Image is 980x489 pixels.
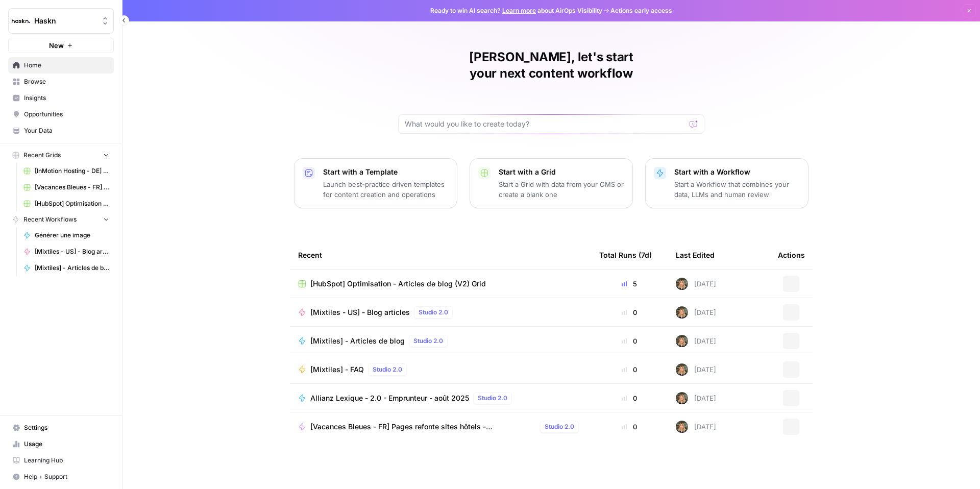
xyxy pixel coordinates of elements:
a: Insights [8,90,114,106]
span: Opportunities [24,110,109,119]
img: ziyu4k121h9vid6fczkx3ylgkuqx [676,335,688,347]
a: Home [8,57,114,74]
a: [InMotion Hosting - DE] - article de blog 2000 mots [19,163,114,179]
span: Studio 2.0 [545,422,574,431]
p: Start with a Grid [499,167,624,177]
span: Learning Hub [24,456,109,465]
a: [Mixtiles - US] - Blog articlesStudio 2.0 [298,306,583,319]
button: Start with a GridStart a Grid with data from your CMS or create a blank one [470,158,633,208]
p: Start a Workflow that combines your data, LLMs and human review [674,179,800,200]
span: Studio 2.0 [478,394,507,403]
p: Start with a Template [323,167,449,177]
a: Settings [8,420,114,436]
div: [DATE] [676,306,716,319]
button: Workspace: Haskn [8,8,114,34]
a: Your Data [8,123,114,139]
a: [Vacances Bleues - FR] Pages refonte sites hôtels - [GEOGRAPHIC_DATA] [19,179,114,195]
span: Recent Grids [23,151,61,160]
a: Learning Hub [8,452,114,469]
div: 0 [599,307,659,317]
span: Studio 2.0 [373,365,402,374]
input: What would you like to create today? [405,119,685,129]
a: Browse [8,74,114,90]
p: Launch best-practice driven templates for content creation and operations [323,179,449,200]
span: [HubSpot] Optimisation - Articles de blog (V2) Grid [35,199,109,208]
button: Start with a TemplateLaunch best-practice driven templates for content creation and operations [294,158,457,208]
a: [HubSpot] Optimisation - Articles de blog (V2) Grid [19,195,114,212]
button: Recent Grids [8,148,114,163]
div: 0 [599,336,659,346]
span: Home [24,61,109,70]
span: [Mixtiles - US] - Blog articles [310,307,410,317]
span: [Vacances Bleues - FR] Pages refonte sites hôtels - [GEOGRAPHIC_DATA] [35,183,109,192]
button: Start with a WorkflowStart a Workflow that combines your data, LLMs and human review [645,158,808,208]
span: Haskn [34,16,96,26]
a: Learn more [502,7,536,14]
span: Help + Support [24,472,109,481]
p: Start a Grid with data from your CMS or create a blank one [499,179,624,200]
span: New [49,40,64,51]
img: ziyu4k121h9vid6fczkx3ylgkuqx [676,278,688,290]
a: [Mixtiles] - FAQStudio 2.0 [298,363,583,376]
a: [Mixtiles] - Articles de blog [19,260,114,276]
span: Settings [24,423,109,432]
span: Studio 2.0 [419,308,448,317]
div: 0 [599,393,659,403]
span: [Mixtiles] - Articles de blog [35,263,109,273]
div: [DATE] [676,392,716,404]
div: 0 [599,364,659,375]
div: 0 [599,422,659,432]
span: [Vacances Bleues - FR] Pages refonte sites hôtels - [GEOGRAPHIC_DATA] [310,422,536,432]
a: [HubSpot] Optimisation - Articles de blog (V2) Grid [298,279,583,289]
span: Actions early access [610,6,672,15]
div: [DATE] [676,421,716,433]
a: [Vacances Bleues - FR] Pages refonte sites hôtels - [GEOGRAPHIC_DATA]Studio 2.0 [298,421,583,433]
span: [HubSpot] Optimisation - Articles de blog (V2) Grid [310,279,486,289]
span: [Mixtiles] - FAQ [310,364,364,375]
div: [DATE] [676,363,716,376]
button: New [8,38,114,53]
img: ziyu4k121h9vid6fczkx3ylgkuqx [676,421,688,433]
span: Allianz Lexique - 2.0 - Emprunteur - août 2025 [310,393,469,403]
div: [DATE] [676,278,716,290]
h1: [PERSON_NAME], let's start your next content workflow [398,49,704,82]
img: Haskn Logo [12,12,30,30]
div: Total Runs (7d) [599,241,652,269]
span: Studio 2.0 [413,336,443,346]
img: ziyu4k121h9vid6fczkx3ylgkuqx [676,363,688,376]
div: 5 [599,279,659,289]
a: [Mixtiles - US] - Blog articles [19,243,114,260]
a: Allianz Lexique - 2.0 - Emprunteur - août 2025Studio 2.0 [298,392,583,404]
span: Your Data [24,126,109,135]
button: Recent Workflows [8,212,114,227]
div: Recent [298,241,583,269]
p: Start with a Workflow [674,167,800,177]
span: Usage [24,439,109,449]
div: [DATE] [676,335,716,347]
a: [Mixtiles] - Articles de blogStudio 2.0 [298,335,583,347]
div: Last Edited [676,241,715,269]
img: ziyu4k121h9vid6fczkx3ylgkuqx [676,392,688,404]
button: Help + Support [8,469,114,485]
span: Browse [24,77,109,86]
span: [InMotion Hosting - DE] - article de blog 2000 mots [35,166,109,176]
span: [Mixtiles - US] - Blog articles [35,247,109,256]
span: Recent Workflows [23,215,77,224]
span: [Mixtiles] - Articles de blog [310,336,405,346]
img: ziyu4k121h9vid6fczkx3ylgkuqx [676,306,688,319]
a: Générer une image [19,227,114,243]
div: Actions [778,241,805,269]
span: Générer une image [35,231,109,240]
a: Usage [8,436,114,452]
span: Ready to win AI search? about AirOps Visibility [430,6,602,15]
a: Opportunities [8,106,114,123]
span: Insights [24,93,109,103]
